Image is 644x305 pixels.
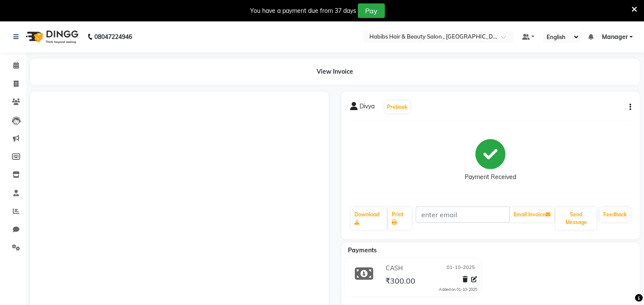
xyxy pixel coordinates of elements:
b: 08047224946 [94,25,132,49]
span: 01-10-2025 [447,264,475,273]
div: Payment Received [465,173,516,182]
button: Send Message [556,207,596,230]
a: Print [388,207,411,230]
span: Manager [602,33,628,42]
div: Added on 01-10-2025 [439,287,477,293]
a: Download [351,207,387,230]
div: View Invoice [30,59,640,85]
span: Payments [348,246,377,254]
span: ₹300.00 [385,276,415,288]
button: Email Invoice [510,207,554,222]
button: Prebook [385,101,410,113]
img: logo [22,25,81,49]
a: Feedback [600,207,630,222]
div: You have a payment due from 37 days [250,6,356,15]
input: enter email [416,206,510,223]
button: Pay [358,3,385,18]
span: CASH [386,264,403,273]
span: Divya [360,102,375,114]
